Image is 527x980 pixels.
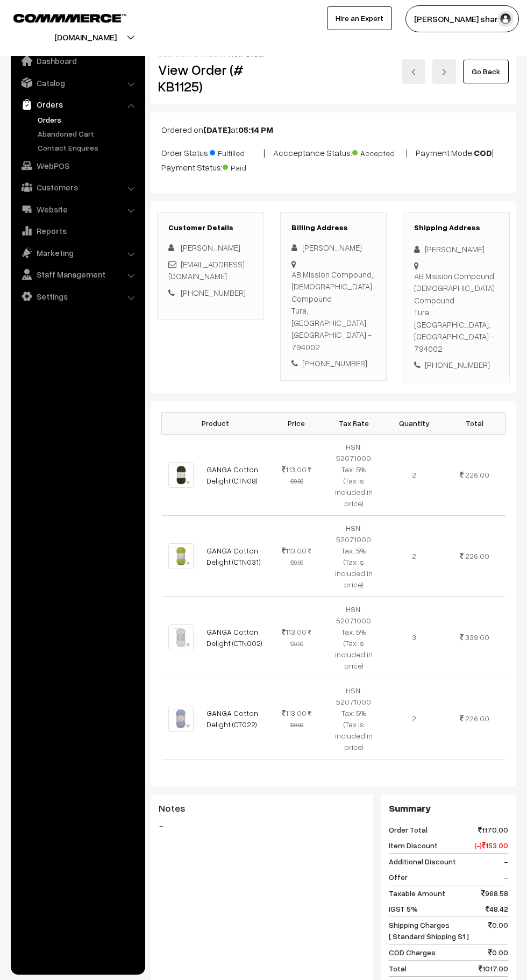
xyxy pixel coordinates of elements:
span: 0.00 [488,919,508,942]
a: Settings [13,287,141,306]
b: 05:14 PM [238,124,273,135]
a: WebPOS [13,156,141,175]
a: Orders [35,114,141,125]
span: 226.00 [465,551,489,560]
span: Paid [223,159,276,173]
div: [PERSON_NAME] [414,243,498,255]
span: Taxable Amount [389,887,445,899]
button: [DOMAIN_NAME] [17,24,154,51]
img: right-arrow.png [441,69,447,75]
a: Website [13,200,141,219]
span: 968.58 [481,887,508,899]
img: 22.jpg [168,706,194,732]
span: Fulfilled [210,145,263,159]
th: Tax Rate [324,412,384,434]
a: Hire an Expert [327,6,392,30]
span: HSN: 52071000 Tax: 5% (Tax is included in price) [335,605,373,670]
span: 226.00 [465,470,489,479]
span: [PERSON_NAME] [181,243,240,252]
a: Reports [13,221,141,240]
img: 2.jpg [168,624,194,650]
span: Offer [389,871,408,883]
span: 226.00 [465,714,489,723]
h3: Notes [159,803,365,814]
span: IGST 5% [389,903,418,914]
a: GANGA Cotton Delight (CTN002) [206,627,262,648]
a: Marketing [13,243,141,262]
a: Catalog [13,73,141,93]
span: (-) 153.00 [474,840,508,851]
img: left-arrow.png [410,69,417,75]
th: Price [269,412,324,434]
img: COMMMERCE [13,14,126,22]
span: 3 [412,633,416,642]
div: [PERSON_NAME] [291,242,376,254]
a: GANGA Cotton Delight (CT022) [206,708,258,729]
h2: View Order (# KB1125) [158,61,264,95]
h3: Summary [389,803,508,814]
a: COMMMERCE [13,11,108,24]
a: Customers [13,177,141,197]
h3: Billing Address [291,223,376,232]
span: Item Discount [389,840,438,851]
img: user [497,11,514,27]
a: Staff Management [13,265,141,284]
strike: 130.00 [290,629,311,647]
span: 339.00 [465,633,489,642]
span: 113.00 [282,465,307,474]
a: GANGA Cotton Delight (CTN08) [206,465,258,485]
a: GANGA Cotton Delight (CTN031) [206,546,261,566]
img: 31.jpg [168,543,194,569]
span: Shipping Charges [ Standard Shipping S1 ] [389,919,469,942]
span: Additional Discount [389,856,456,867]
b: [DATE] [203,124,231,135]
a: Orders [13,95,141,114]
span: 1017.00 [479,963,508,974]
strike: 130.00 [290,548,311,566]
p: Ordered on at [161,123,505,136]
span: HSN: 52071000 Tax: 5% (Tax is included in price) [335,442,373,508]
span: - [504,856,508,867]
span: HSN: 52071000 Tax: 5% (Tax is included in price) [335,523,373,589]
div: AB Mission Compound, [DEMOGRAPHIC_DATA] Compound Tura, [GEOGRAPHIC_DATA], [GEOGRAPHIC_DATA] - 794002 [414,270,498,355]
span: HSN: 52071000 Tax: 5% (Tax is included in price) [335,686,373,751]
blockquote: - [159,819,365,832]
span: Accepted [352,145,406,159]
span: - [504,871,508,883]
a: [EMAIL_ADDRESS][DOMAIN_NAME] [168,259,245,281]
b: COD [474,147,492,158]
span: 1170.00 [478,824,508,835]
p: Order Status: | Accceptance Status: | Payment Mode: | Payment Status: [161,145,505,174]
span: Order Total [389,824,428,835]
span: 0.00 [488,947,508,958]
th: Quantity [384,412,444,434]
span: Total [389,963,407,974]
a: Abandoned Cart [35,128,141,139]
span: 113.00 [282,708,307,718]
th: Total [444,412,505,434]
button: [PERSON_NAME] sharm… [405,5,519,32]
span: 113.00 [282,627,307,636]
span: COD Charges [389,947,436,958]
th: Product [162,412,269,434]
span: 2 [412,470,416,479]
strike: 130.00 [290,466,311,485]
span: 2 [412,551,416,560]
a: Go Back [463,60,509,83]
div: [PHONE_NUMBER] [414,359,498,371]
a: Contact Enquires [35,142,141,153]
a: Dashboard [13,51,141,70]
a: [PHONE_NUMBER] [181,288,246,297]
img: 8.jpg [168,462,194,488]
strike: 130.00 [290,710,311,728]
div: AB Mission Compound, [DEMOGRAPHIC_DATA] Compound Tura, [GEOGRAPHIC_DATA], [GEOGRAPHIC_DATA] - 794002 [291,268,376,353]
div: [PHONE_NUMBER] [291,357,376,370]
h3: Customer Details [168,223,253,232]
span: 48.42 [486,903,508,914]
h3: Shipping Address [414,223,498,232]
span: 2 [412,714,416,723]
span: 113.00 [282,546,307,555]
